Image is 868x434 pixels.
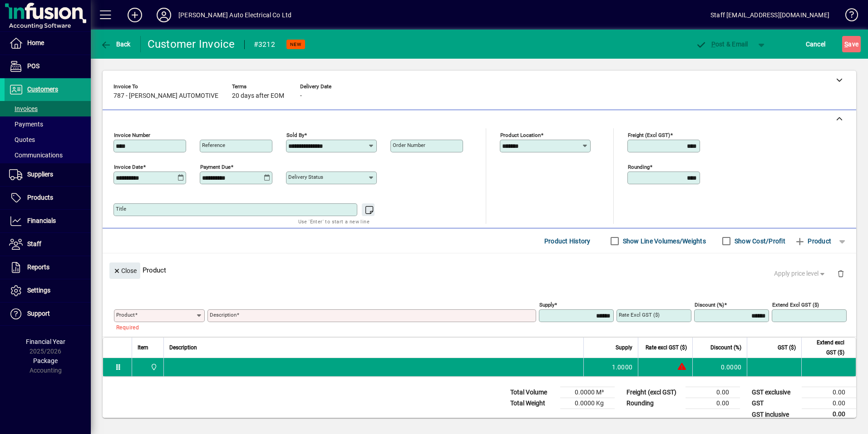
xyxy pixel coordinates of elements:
[33,357,58,364] span: Package
[711,40,715,48] span: P
[107,266,143,274] app-page-header-button: Close
[5,147,91,163] a: Communications
[27,194,53,201] span: Products
[5,256,91,279] a: Reports
[686,387,740,398] td: 0.00
[5,279,91,302] a: Settings
[710,8,829,22] div: Staff [EMAIL_ADDRESS][DOMAIN_NAME]
[27,287,50,294] span: Settings
[116,206,126,212] mat-label: Title
[5,163,91,186] a: Suppliers
[298,216,370,227] mat-hint: Use 'Enter' to start a new line
[686,398,740,409] td: 0.00
[27,263,49,271] span: Reports
[747,398,802,409] td: GST
[695,40,748,48] span: ost & Email
[149,7,178,23] button: Profile
[830,269,852,278] app-page-header-button: Delete
[138,343,148,353] span: Item
[232,92,284,100] span: 20 days after EOM
[91,36,141,52] app-page-header-button: Back
[210,312,237,318] mat-label: Description
[5,187,91,209] a: Products
[5,303,91,325] a: Support
[747,409,802,420] td: GST inclusive
[9,105,38,112] span: Invoices
[5,101,91,116] a: Invoices
[120,7,149,23] button: Add
[733,237,785,246] label: Show Cost/Profit
[691,36,753,52] button: Post & Email
[300,92,302,100] span: -
[113,92,218,100] span: 787 - [PERSON_NAME] AUTOMOTIVE
[710,343,741,353] span: Discount (%)
[622,387,686,398] td: Freight (excl GST)
[802,398,856,409] td: 0.00
[5,233,91,256] a: Staff
[27,39,44,46] span: Home
[103,253,856,287] div: Product
[9,121,43,128] span: Payments
[506,398,560,409] td: Total Weight
[560,387,615,398] td: 0.0000 M³
[621,237,706,246] label: Show Line Volumes/Weights
[844,40,848,48] span: S
[116,312,135,318] mat-label: Product
[804,36,828,52] button: Cancel
[838,2,857,31] a: Knowledge Base
[539,302,554,308] mat-label: Supply
[27,62,39,70] span: POS
[200,164,231,170] mat-label: Payment due
[628,132,670,138] mat-label: Freight (excl GST)
[290,41,301,47] span: NEW
[27,86,58,93] span: Customers
[9,136,35,143] span: Quotes
[148,362,158,372] span: Central
[254,37,275,52] div: #3212
[616,343,632,353] span: Supply
[393,142,425,148] mat-label: Order number
[27,217,56,224] span: Financials
[116,322,197,332] mat-error: Required
[114,132,150,138] mat-label: Invoice number
[178,8,291,22] div: [PERSON_NAME] Auto Electrical Co Ltd
[288,174,323,180] mat-label: Delivery status
[506,387,560,398] td: Total Volume
[830,262,852,284] button: Delete
[5,32,91,55] a: Home
[5,55,91,78] a: POS
[500,132,541,138] mat-label: Product location
[560,398,615,409] td: 0.0000 Kg
[770,266,830,282] button: Apply price level
[169,343,197,353] span: Description
[27,310,50,317] span: Support
[844,37,858,51] span: ave
[286,132,304,138] mat-label: Sold by
[612,363,633,372] span: 1.0000
[544,234,591,248] span: Product History
[5,210,91,232] a: Financials
[802,409,856,420] td: 0.00
[692,358,747,376] td: 0.0000
[772,302,819,308] mat-label: Extend excl GST ($)
[622,398,686,409] td: Rounding
[695,302,724,308] mat-label: Discount (%)
[646,343,687,353] span: Rate excl GST ($)
[747,387,802,398] td: GST exclusive
[5,132,91,147] a: Quotes
[842,36,861,52] button: Save
[26,338,65,345] span: Financial Year
[27,171,53,178] span: Suppliers
[778,343,796,353] span: GST ($)
[807,338,844,358] span: Extend excl GST ($)
[541,233,594,249] button: Product History
[802,387,856,398] td: 0.00
[27,240,41,247] span: Staff
[5,116,91,132] a: Payments
[9,151,63,159] span: Communications
[148,37,235,51] div: Customer Invoice
[774,269,827,278] span: Apply price level
[202,142,225,148] mat-label: Reference
[619,312,660,318] mat-label: Rate excl GST ($)
[806,37,826,51] span: Cancel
